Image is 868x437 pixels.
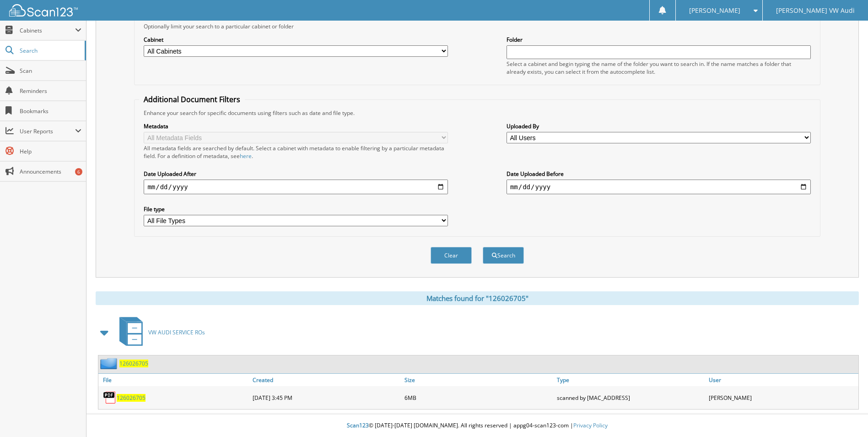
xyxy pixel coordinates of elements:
label: Date Uploaded Before [507,170,811,178]
div: Optionally limit your search to a particular cabinet or folder [139,22,815,30]
input: end [507,180,811,194]
span: VW AUDI SERVICE ROs [148,328,205,336]
label: Uploaded By [507,122,811,130]
div: scanned by [MAC_ADDRESS] [555,388,706,407]
input: start [144,180,448,194]
a: 126026705 [117,394,146,402]
span: [PERSON_NAME] [689,8,740,13]
label: File type [144,205,448,213]
span: [PERSON_NAME] VW Audi [776,8,855,13]
a: Created [250,374,402,386]
label: Metadata [144,122,448,130]
span: Search [20,47,80,55]
img: folder2.png [100,358,119,369]
span: Cabinets [20,27,75,34]
span: User Reports [20,127,75,135]
legend: Additional Document Filters [139,94,245,104]
div: 6 [75,168,82,175]
div: [DATE] 3:45 PM [250,388,402,407]
img: scan123-logo-white.svg [9,4,78,16]
a: Type [555,374,706,386]
div: Matches found for "126026705" [96,291,859,305]
a: here [240,152,252,160]
span: Help [20,147,81,155]
a: File [98,374,250,386]
a: VW AUDI SERVICE ROs [114,314,205,350]
div: [PERSON_NAME] [706,388,858,407]
span: Bookmarks [20,107,81,115]
label: Folder [507,36,811,44]
div: All metadata fields are searched by default. Select a cabinet with metadata to enable filtering b... [144,144,448,160]
span: Announcements [20,168,81,175]
span: Scan [20,67,81,75]
button: Clear [431,247,472,264]
div: 6MB [402,388,554,407]
div: © [DATE]-[DATE] [DOMAIN_NAME]. All rights reserved | appg04-scan123-com | [86,415,868,437]
img: PDF.png [103,391,117,404]
span: Reminders [20,87,81,95]
span: Scan123 [347,421,369,429]
a: Privacy Policy [573,421,608,429]
div: Enhance your search for specific documents using filters such as date and file type. [139,109,815,117]
a: Size [402,374,554,386]
a: User [706,374,858,386]
div: Select a cabinet and begin typing the name of the folder you want to search in. If the name match... [507,60,811,76]
a: 126026705 [119,360,148,367]
button: Search [483,247,524,264]
label: Cabinet [144,36,448,44]
label: Date Uploaded After [144,170,448,178]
